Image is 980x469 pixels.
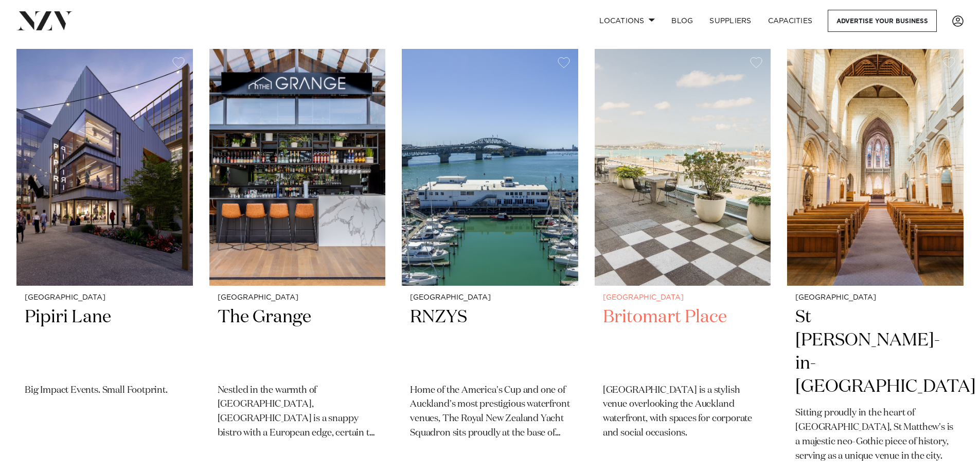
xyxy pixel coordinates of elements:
[603,306,763,375] h2: Britomart Place
[218,384,378,441] p: Nestled in the warmth of [GEOGRAPHIC_DATA], [GEOGRAPHIC_DATA] is a snappy bistro with a European ...
[25,306,185,375] h2: Pipiri Lane
[410,306,570,375] h2: RNZYS
[828,10,937,32] a: Advertise your business
[591,10,663,32] a: Locations
[410,294,570,302] small: [GEOGRAPHIC_DATA]
[760,10,821,32] a: Capacities
[795,294,955,302] small: [GEOGRAPHIC_DATA]
[16,11,73,30] img: nzv-logo.png
[663,10,701,32] a: BLOG
[410,384,570,441] p: Home of the America's Cup and one of Auckland's most prestigious waterfront venues, The Royal New...
[25,384,185,398] p: Big Impact Events. Small Footprint.
[795,306,955,398] h2: St [PERSON_NAME]-in-[GEOGRAPHIC_DATA]
[701,10,759,32] a: SUPPLIERS
[603,294,763,302] small: [GEOGRAPHIC_DATA]
[603,384,763,441] p: [GEOGRAPHIC_DATA] is a stylish venue overlooking the Auckland waterfront, with spaces for corpora...
[218,306,378,375] h2: The Grange
[795,406,955,464] p: Sitting proudly in the heart of [GEOGRAPHIC_DATA], St Matthew's is a majestic neo-Gothic piece of...
[25,294,185,302] small: [GEOGRAPHIC_DATA]
[218,294,378,302] small: [GEOGRAPHIC_DATA]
